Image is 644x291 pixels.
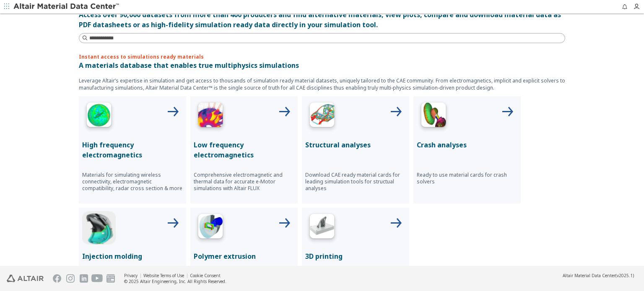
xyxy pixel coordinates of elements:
a: Privacy [124,273,138,278]
img: Altair Material Data Center [13,3,120,11]
a: Cookie Consent [190,273,221,278]
div: © 2025 Altair Engineering, Inc. All Rights Reserved. [124,278,226,284]
p: Injection molding [82,251,183,261]
img: 3D Printing Icon [305,211,339,245]
p: Instant access to simulations ready materials [79,53,565,60]
p: Comprehensive electromagnetic and thermal data for accurate e-Motor simulations with Altair FLUX [194,172,294,192]
p: Leverage Altair’s expertise in simulation and get access to thousands of simulation ready materia... [79,77,565,91]
img: Altair Engineering [7,275,44,282]
img: Structural Analyses Icon [305,100,339,133]
p: Ready to use material cards for crash solvers [417,172,517,185]
p: A materials database that enables true multiphysics simulations [79,60,565,70]
span: Altair Material Data Center [563,273,615,278]
a: Website Terms of Use [143,273,184,278]
button: High Frequency IconHigh frequency electromagneticsMaterials for simulating wireless connectivity,... [79,96,186,203]
p: Crash analyses [417,140,517,150]
p: High frequency electromagnetics [82,140,183,160]
p: Structural analyses [305,140,406,150]
img: Polymer Extrusion Icon [194,211,227,245]
p: Download CAE ready material cards for leading simulation tools for structual analyses [305,172,406,192]
button: Crash Analyses IconCrash analysesReady to use material cards for crash solvers [413,96,521,203]
p: Low frequency electromagnetics [194,140,294,160]
img: Crash Analyses Icon [417,100,450,133]
button: Structural Analyses IconStructural analysesDownload CAE ready material cards for leading simulati... [302,96,409,203]
p: Polymer extrusion [194,251,294,261]
p: Materials for simulating wireless connectivity, electromagnetic compatibility, radar cross sectio... [82,172,183,192]
img: Injection Molding Icon [82,211,116,245]
img: High Frequency Icon [82,100,116,133]
div: Access over 90,000 datasets from more than 400 producers and find alternative materials, view plo... [79,10,565,30]
img: Low Frequency Icon [194,100,227,133]
p: 3D printing [305,251,406,261]
button: Low Frequency IconLow frequency electromagneticsComprehensive electromagnetic and thermal data fo... [190,96,298,203]
div: (v2025.1) [563,273,634,278]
